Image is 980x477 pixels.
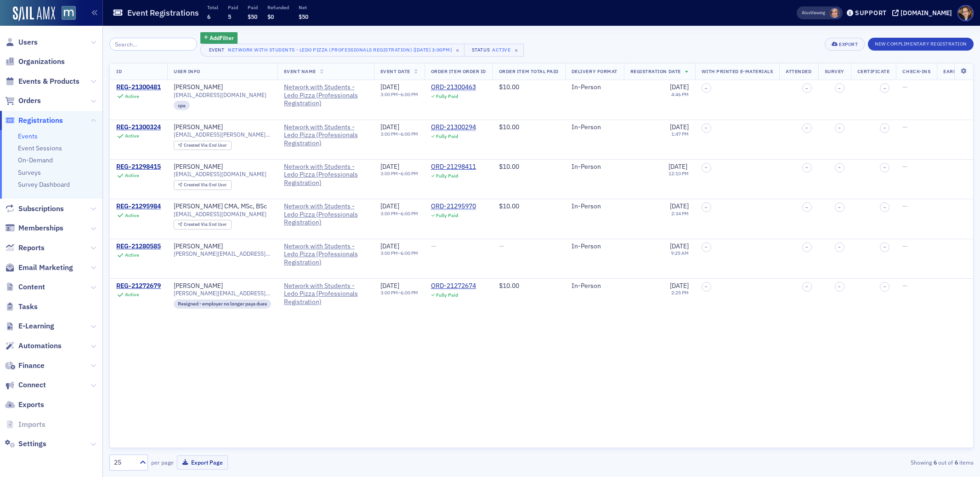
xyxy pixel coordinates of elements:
div: Fully Paid [436,213,458,218]
a: SailAMX [13,6,55,21]
a: Registrations [5,115,63,126]
span: – [838,205,841,210]
a: REG-21300481 [116,83,161,92]
span: [EMAIL_ADDRESS][DOMAIN_NAME] [174,171,266,178]
a: Imports [5,420,45,430]
span: – [805,165,808,170]
div: Active [125,133,139,139]
span: With Printed E-Materials [702,68,773,75]
a: Events [18,132,38,140]
p: Paid [228,4,238,11]
strong: 6 [932,458,938,466]
span: – [838,284,841,289]
time: 3:00 PM [380,289,398,296]
span: Created Via : [184,182,210,188]
span: Imports [18,420,45,430]
span: – [838,165,841,170]
span: × [512,46,521,54]
button: AddFilter [200,32,238,44]
span: – [705,284,708,289]
a: REG-21295984 [116,202,161,211]
a: Memberships [5,223,63,233]
span: [DATE] [380,202,399,210]
span: — [902,202,907,210]
span: [DATE] [380,242,399,250]
p: Total [207,4,218,11]
span: Network with Students - Ledo Pizza (Professionals Registration) [284,163,368,187]
a: Finance [5,361,45,371]
a: REG-21298415 [116,163,161,171]
a: On-Demand [18,156,53,164]
span: × [453,46,462,54]
span: Order Item Total Paid [499,68,559,75]
div: Support [855,9,887,17]
span: Event Name [284,68,316,75]
span: [EMAIL_ADDRESS][DOMAIN_NAME] [174,211,266,218]
span: Settings [18,439,46,449]
span: – [838,125,841,131]
span: – [805,125,808,131]
a: Tasks [5,302,38,312]
span: Reports [18,243,45,253]
span: – [884,125,886,131]
span: Automations [18,341,62,351]
span: Add Filter [210,34,234,42]
a: REG-21280585 [116,242,161,251]
a: ORD-21295970 [431,202,476,211]
div: Active [125,172,139,178]
span: $50 [299,13,308,20]
div: Fully Paid [436,292,458,298]
a: E-Learning [5,321,54,331]
span: – [805,205,808,210]
button: Export [825,38,865,51]
button: [DOMAIN_NAME] [892,10,955,16]
span: Memberships [18,223,63,233]
span: – [805,86,808,91]
time: 6:00 PM [401,170,418,177]
div: cpa [174,101,190,110]
div: Status [471,47,490,53]
a: Email Marketing [5,263,73,273]
div: Active [125,292,139,298]
span: $10.00 [499,282,519,290]
div: Created Via: End User [174,180,232,190]
span: – [805,244,808,250]
span: Check-Ins [902,68,930,75]
div: End User [184,143,227,148]
a: Orders [5,96,41,106]
span: – [838,244,841,250]
span: Connect [18,380,46,390]
img: SailAMX [62,6,76,20]
time: 1:47 PM [671,131,689,137]
span: Attended [786,68,811,75]
span: Viewing [802,10,825,16]
span: Certificate [857,68,890,75]
span: [DATE] [670,242,689,250]
time: 2:25 PM [671,289,689,296]
input: Search… [109,38,197,51]
span: Events & Products [18,76,79,86]
span: Finance [18,361,45,371]
div: Network with Students - Ledo Pizza (Professionals Registration) [[DATE] 3:00pm] [228,45,452,54]
div: ORD-21300294 [431,123,476,132]
div: Active [125,93,139,99]
span: – [805,284,808,289]
span: Profile [957,5,974,21]
a: [PERSON_NAME] [174,83,223,92]
div: In-Person [572,123,617,132]
a: Organizations [5,57,65,67]
span: Created Via : [184,142,210,148]
div: Fully Paid [436,133,458,139]
div: [PERSON_NAME] [174,163,223,171]
a: Exports [5,400,44,410]
a: Reports [5,243,45,253]
div: Fully Paid [436,93,458,99]
div: Created Via: End User [174,220,232,230]
div: In-Person [572,163,617,171]
span: Orders [18,96,41,106]
span: [DATE] [670,83,689,91]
